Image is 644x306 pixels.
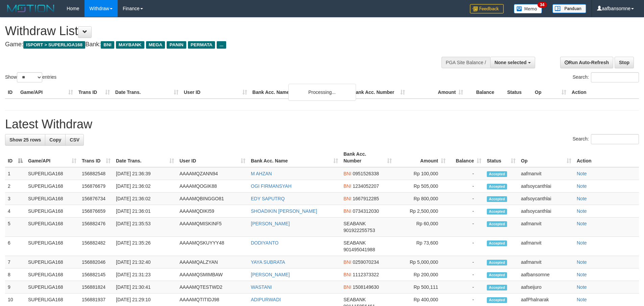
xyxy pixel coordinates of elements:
[487,184,507,189] span: Accepted
[25,256,79,269] td: SUPERLIGA168
[518,148,574,167] th: Op: activate to sort column ascending
[25,281,79,294] td: SUPERLIGA168
[487,221,507,227] span: Accepted
[518,167,574,180] td: aafmanvit
[395,256,448,269] td: Rp 5,000,000
[25,167,79,180] td: SUPERLIGA168
[448,205,484,218] td: -
[251,221,290,226] a: [PERSON_NAME]
[251,196,285,201] a: EDY SAPUTRQ
[353,284,379,290] span: Copy 1508149630 to clipboard
[518,281,574,294] td: aafseijuro
[395,167,448,180] td: Rp 100,000
[538,2,547,8] span: 34
[577,240,587,246] a: Note
[448,148,484,167] th: Balance: activate to sort column ascending
[79,167,113,180] td: 156882548
[5,86,18,99] th: ID
[448,281,484,294] td: -
[577,259,587,265] a: Note
[487,209,507,214] span: Accepted
[448,193,484,205] td: -
[518,256,574,269] td: aafmanvit
[146,41,165,49] span: MEGA
[25,269,79,281] td: SUPERLIGA168
[577,196,587,201] a: Note
[177,167,248,180] td: AAAAMQZANN94
[353,171,379,176] span: Copy 0951526338 to clipboard
[251,240,279,246] a: DODIYANTO
[353,183,379,189] span: Copy 1234052207 to clipboard
[5,41,423,48] h4: Game: Bank:
[615,57,634,68] a: Stop
[395,269,448,281] td: Rp 200,000
[177,205,248,218] td: AAAAMQDIKI59
[577,297,587,302] a: Note
[116,41,144,49] span: MAYBANK
[577,221,587,226] a: Note
[353,259,379,265] span: Copy 0259070234 to clipboard
[442,57,490,68] div: PGA Site Balance /
[79,193,113,205] td: 156876734
[577,272,587,277] a: Note
[487,196,507,202] span: Accepted
[248,148,341,167] th: Bank Acc. Name: activate to sort column ascending
[532,86,569,99] th: Op
[177,269,248,281] td: AAAAMQSMIMBAW
[573,72,639,82] label: Search:
[574,148,639,167] th: Action
[25,237,79,256] td: SUPERLIGA168
[251,171,272,176] a: M AHZAN
[591,134,639,144] input: Search:
[490,57,535,68] button: None selected
[560,57,613,68] a: Run Auto-Refresh
[518,193,574,205] td: aafsoycanthlai
[569,86,639,99] th: Action
[5,269,25,281] td: 8
[113,180,177,193] td: [DATE] 21:36:02
[577,208,587,214] a: Note
[79,256,113,269] td: 156882046
[487,260,507,265] span: Accepted
[448,218,484,237] td: -
[448,180,484,193] td: -
[70,137,79,143] span: CSV
[181,86,250,99] th: User ID
[518,269,574,281] td: aafbansomne
[23,41,85,49] span: ISPORT > SUPERLIGA168
[25,193,79,205] td: SUPERLIGA168
[448,256,484,269] td: -
[177,148,248,167] th: User ID: activate to sort column ascending
[350,86,408,99] th: Bank Acc. Number
[113,86,181,99] th: Date Trans.
[5,180,25,193] td: 2
[113,193,177,205] td: [DATE] 21:36:02
[495,60,527,65] span: None selected
[251,259,285,265] a: YAYA SUBRATA
[5,205,25,218] td: 4
[5,218,25,237] td: 5
[573,134,639,144] label: Search:
[487,171,507,177] span: Accepted
[113,148,177,167] th: Date Trans.: activate to sort column ascending
[343,259,351,265] span: BNI
[18,86,76,99] th: Game/API
[113,218,177,237] td: [DATE] 21:35:53
[353,272,379,277] span: Copy 1112373322 to clipboard
[341,148,395,167] th: Bank Acc. Number: activate to sort column ascending
[45,134,66,146] a: Copy
[113,167,177,180] td: [DATE] 21:36:39
[5,3,56,14] img: MOTION_logo.png
[177,281,248,294] td: AAAAMQTESTWD2
[177,256,248,269] td: AAAAMQALZYAN
[487,240,507,246] span: Accepted
[343,247,375,252] span: Copy 901495041988 to clipboard
[343,221,366,226] span: SEABANK
[76,86,113,99] th: Trans ID
[552,4,586,13] img: panduan.png
[487,272,507,278] span: Accepted
[5,118,639,131] h1: Latest Withdraw
[343,171,351,176] span: BNI
[353,208,379,214] span: Copy 0734312030 to clipboard
[577,284,587,290] a: Note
